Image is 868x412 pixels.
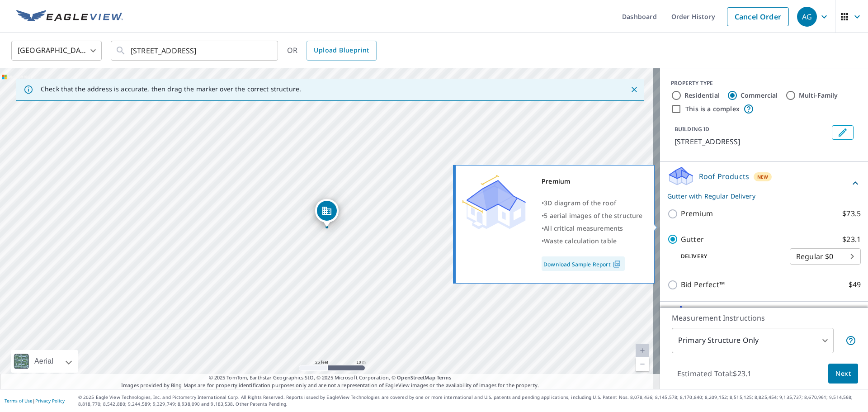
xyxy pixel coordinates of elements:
[314,45,369,56] span: Upload Blueprint
[16,10,123,24] img: EV Logo
[757,173,769,180] span: New
[209,374,452,382] span: © 2025 TomTom, Earthstar Geographics SIO, © 2025 Microsoft Corporation, ©
[675,125,709,133] p: BUILDING ID
[849,279,861,290] p: $49
[699,171,749,182] p: Roof Products
[727,7,789,26] a: Cancel Order
[636,344,649,357] a: Current Level 20, Zoom In Disabled
[672,328,834,353] div: Primary Structure Only
[799,91,838,100] label: Multi-Family
[5,398,33,404] a: Terms of Use
[672,313,856,323] p: Measurement Instructions
[685,104,740,114] label: This is a complex
[544,237,617,245] span: Waste calculation table
[542,235,643,247] div: •
[835,368,851,379] span: Next
[636,357,649,371] a: Current Level 20, Zoom Out
[797,7,817,27] div: AG
[832,125,854,140] button: Edit building 1
[681,234,704,245] p: Gutter
[5,398,65,403] p: |
[307,41,376,61] a: Upload Blueprint
[667,191,850,201] p: Gutter with Regular Delivery
[675,136,828,147] p: [STREET_ADDRESS]
[842,208,861,219] p: $73.5
[667,252,790,260] p: Delivery
[667,166,861,201] div: Roof ProductsNewGutter with Regular Delivery
[544,224,623,232] span: All critical measurements
[542,256,625,271] a: Download Sample Report
[437,374,452,381] a: Terms
[681,208,713,219] p: Premium
[667,305,861,327] div: Solar ProductsNew
[741,91,778,100] label: Commercial
[671,79,857,87] div: PROPERTY TYPE
[684,91,720,100] label: Residential
[11,38,102,63] div: [GEOGRAPHIC_DATA]
[628,84,640,95] button: Close
[544,211,642,220] span: 5 aerial images of the structure
[78,394,863,407] p: © 2025 Eagle View Technologies, Inc. and Pictometry International Corp. All Rights Reserved. Repo...
[542,175,643,188] div: Premium
[287,41,377,61] div: OR
[611,260,623,268] img: Pdf Icon
[681,279,725,290] p: Bid Perfect™
[670,364,759,384] p: Estimated Total: $23.1
[131,38,259,63] input: Search by address or latitude-longitude
[11,350,78,373] div: Aerial
[542,222,643,235] div: •
[542,209,643,222] div: •
[542,197,643,209] div: •
[544,199,616,207] span: 3D diagram of the roof
[828,364,858,384] button: Next
[41,85,301,93] p: Check that the address is accurate, then drag the marker over the correct structure.
[842,234,861,245] p: $23.1
[790,244,861,269] div: Regular $0
[35,398,65,404] a: Privacy Policy
[462,175,526,229] img: Premium
[32,350,56,373] div: Aerial
[845,335,856,346] span: Your report will include only the primary structure on the property. For example, a detached gara...
[315,199,339,227] div: Dropped pin, building 1, Commercial property, 3100 Coors Blvd NW Albuquerque, NM 87120
[397,374,435,381] a: OpenStreetMap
